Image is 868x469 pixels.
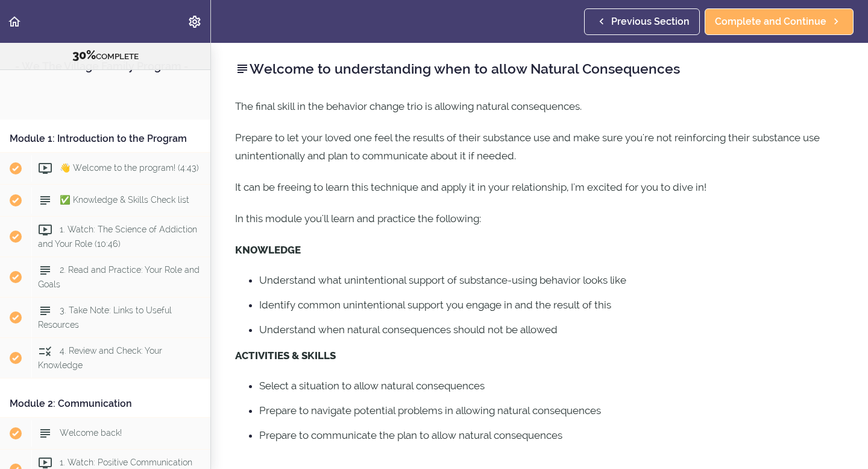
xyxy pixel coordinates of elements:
a: Complete and Continue [705,8,854,35]
span: Complete and Continue [715,14,826,29]
span: Select a situation to allow natural consequences [259,380,485,392]
span: Welcome back! [60,428,122,438]
span: Prepare to let your loved one feel the results of their substance use and make sure you're not re... [235,132,820,162]
span: In this module you'll learn and practice the following: [235,212,481,225]
span: Previous Section [611,14,690,29]
svg: Settings Menu [187,14,202,29]
span: 3. Take Note: Links to Useful Resources [38,305,172,329]
span: Understand when natural consequences should not be allowed [259,324,558,336]
span: 1. Watch: The Science of Addiction and Your Role (10:46) [38,225,197,248]
span: Identify common unintentional support you engage in and the result of this [259,299,611,311]
span: The final skill in the behavior change trio is allowing natural consequences. [235,100,582,112]
span: Understand what unintentional support of substance-using behavior looks like [259,274,626,286]
span: 30% [72,48,96,62]
span: 👋 Welcome to the program! (4:43) [60,163,199,173]
span: Prepare to navigate potential problems in allowing natural consequences [259,404,601,416]
span: 4. Review and Check: Your Knowledge [38,346,162,369]
a: Previous Section [584,8,700,35]
strong: ACTIVITIES & SKILLS [235,349,336,362]
span: It can be freeing to learn this technique and apply it in your relationship, I'm excited for you ... [235,181,706,193]
div: COMPLETE [15,48,195,63]
span: ✅ Knowledge & Skills Check list [60,195,189,205]
strong: KNOWLEDGE [235,244,301,256]
span: Prepare to communicate the plan to allow natural consequences [259,429,562,441]
span: 2. Read and Practice: Your Role and Goals [38,265,200,289]
svg: Back to course curriculum [7,14,22,29]
h2: Welcome to understanding when to allow Natural Consequences [235,59,844,79]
